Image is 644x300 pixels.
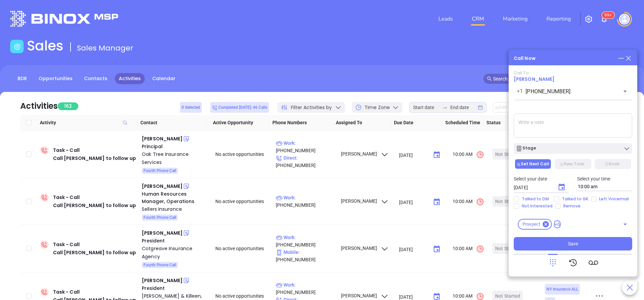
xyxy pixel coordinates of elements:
[518,221,544,228] span: Prospect
[399,152,428,158] input: MM/DD/YYYY
[40,119,135,126] span: Activity
[276,235,296,240] span: Work :
[276,154,334,169] p: [PHONE_NUMBER]
[143,167,176,174] span: Fourth Phone Call
[143,261,176,269] span: Fourth Phone Call
[53,248,136,257] div: Call [PERSON_NAME] to follow up
[495,149,520,160] div: Not Started
[430,195,444,209] button: Choose date, selected date is Sep 26, 2025
[142,244,206,261] a: Cotgreave Insurance Agency
[291,104,332,111] span: Filter Activities by
[518,219,552,230] div: Prospect
[469,12,487,26] a: CRM
[514,55,536,62] div: Call Now
[526,88,610,95] input: Enter phone number or name
[138,115,207,131] th: Contact
[148,73,180,84] a: Calendar
[514,237,632,251] button: Save
[442,105,448,110] span: to
[399,199,428,205] input: MM/DD/YYYY
[517,87,523,95] p: +1
[58,102,78,110] span: 162
[441,115,484,131] th: Scheduled Time
[561,203,583,209] span: Remove
[555,159,591,169] button: New Task
[10,11,118,27] img: logo
[585,15,593,23] img: iconSetting
[142,205,206,213] a: Sellers Insurance
[596,196,632,202] span: Left Voicemail
[544,12,573,26] a: Reporting
[276,282,296,288] span: Work :
[620,87,630,96] button: Open
[450,104,477,111] input: End date
[516,145,536,152] div: Stage
[215,245,270,252] div: No active opportunities
[399,293,428,300] input: MM/DD/YYYY
[620,220,630,229] button: Open
[495,196,520,207] div: Not Started
[53,146,136,162] div: Task - Call
[276,140,296,146] span: Work :
[142,150,206,166] a: Oak Tree Insurance Services
[484,115,531,131] th: Status
[515,159,551,169] button: Set Next Call
[453,198,484,206] span: 10:00 AM
[391,115,441,131] th: Due Date
[276,281,334,296] p: [PHONE_NUMBER]
[514,175,569,182] p: Select your date
[365,104,390,111] span: Time Zone
[142,135,183,143] div: [PERSON_NAME]
[142,190,206,205] div: Human Resources Manager, Operations
[212,104,267,111] span: Completed [DATE]: 46 Calls
[20,100,58,112] div: Activities
[142,143,206,150] div: Principal
[436,12,456,26] a: Leads
[514,76,555,82] a: [PERSON_NAME]
[602,12,614,19] sup: 100
[493,75,615,82] input: Search…
[430,148,444,162] button: Choose date, selected date is Sep 26, 2025
[276,248,334,263] p: [PHONE_NUMBER]
[546,286,578,293] span: NY Insurance ALL
[206,115,270,131] th: Active Opportunity
[340,151,389,157] span: [PERSON_NAME]
[77,43,133,53] span: Sales Manager
[340,245,389,251] span: [PERSON_NAME]
[453,151,484,159] span: 10:00 AM
[142,276,183,285] div: [PERSON_NAME]
[514,70,529,76] span: Call To
[276,194,334,209] p: [PHONE_NUMBER]
[487,76,492,81] span: search
[215,198,270,205] div: No active opportunities
[80,73,111,84] a: Contacts
[333,115,391,131] th: Assigned To
[270,115,333,131] th: Phone Numbers
[514,143,632,154] button: Stage
[276,139,334,154] p: [PHONE_NUMBER]
[399,246,428,253] input: MM/DD/YYYY
[500,12,530,26] a: Marketing
[215,292,270,300] div: No active opportunities
[14,73,31,84] a: BDR
[142,285,206,292] div: President
[555,180,568,194] button: Choose date, selected date is Sep 27, 2025
[143,214,176,221] span: Fourth Phone Call
[559,196,591,202] span: Talked to GK
[115,73,145,84] a: Activities
[53,240,136,257] div: Task - Call
[453,245,484,253] span: 10:00 AM
[276,195,296,200] span: Work :
[519,196,552,202] span: Talked to DM
[215,151,270,158] div: No active opportunities
[53,201,136,209] div: Call [PERSON_NAME] to follow up
[340,293,389,298] span: [PERSON_NAME]
[413,104,439,111] input: Start date
[182,104,200,111] span: 0 Selected
[495,243,520,254] div: Not Started
[554,220,561,228] span: +6
[142,182,183,190] div: [PERSON_NAME]
[568,240,578,247] span: Save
